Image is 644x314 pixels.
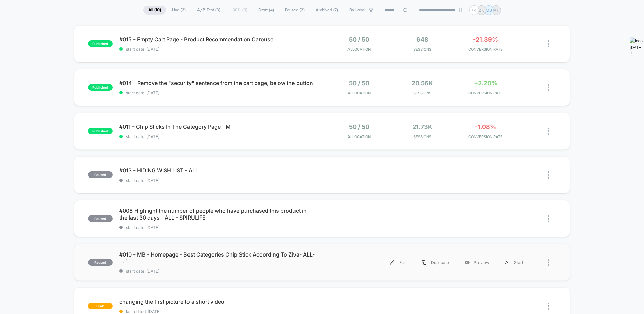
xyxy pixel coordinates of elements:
span: CONVERSION RATE [455,91,516,95]
img: close [548,128,549,135]
img: close [548,171,549,179]
span: -1.08% [475,123,496,130]
span: Sessions [392,91,452,95]
span: +2.20% [474,80,497,87]
img: close [548,40,549,47]
div: + 4 [469,5,479,15]
span: start date: [DATE] [119,134,322,139]
div: Start [497,255,531,270]
div: Duplicate [414,255,457,270]
span: Allocation [347,91,371,95]
p: MB [486,8,492,13]
span: #014 - Remove the "security" sentence from the cart page, below the button [119,80,322,86]
span: Paused ( 3 ) [280,6,310,15]
span: By Label [349,8,365,13]
span: draft [88,303,113,309]
span: CONVERSION RATE [455,47,516,52]
img: close [548,259,549,266]
span: -21.39% [473,36,498,43]
span: published [88,40,113,47]
img: close [548,303,549,310]
span: #015 - Empty Cart Page - Product Recommendation Carousel [119,36,322,43]
span: All ( 10 ) [143,6,166,15]
p: AT [494,8,499,13]
span: Sessions [392,134,452,139]
span: A/B Test ( 3 ) [192,6,225,15]
p: ZK [479,8,484,13]
img: close [548,84,549,91]
div: [DATE] [630,44,644,51]
span: 50 / 50 [349,80,369,87]
span: Sessions [392,47,452,52]
span: 50 / 50 [349,123,369,130]
div: Edit [383,255,414,270]
span: paused [88,259,113,266]
img: logo [630,38,643,44]
span: Live ( 3 ) [167,6,191,15]
img: menu [505,260,508,265]
span: CONVERSION RATE [455,134,516,139]
span: start date: [DATE] [119,47,322,52]
span: start date: [DATE] [119,269,322,274]
span: Allocation [347,134,371,139]
span: published [88,84,113,91]
img: close [548,215,549,222]
span: 648 [416,36,428,43]
span: Archived ( 7 ) [311,6,343,15]
img: menu [390,260,395,265]
span: Draft ( 4 ) [253,6,279,15]
span: published [88,128,113,134]
span: 50 / 50 [349,36,369,43]
div: Preview [457,255,497,270]
span: 21.73k [412,123,432,130]
span: start date: [DATE] [119,178,322,183]
span: Allocation [347,47,371,52]
span: #010 - MB - Homepage - Best Categories Chip Stick Acoording To Ziva- ALL- [119,251,322,265]
span: last edited: [DATE] [119,309,322,314]
span: start date: [DATE] [119,225,322,230]
span: paused [88,171,113,178]
img: end [458,8,462,12]
span: start date: [DATE] [119,90,322,95]
span: changing the first picture to a short video [119,298,322,305]
span: #011 - Chip Sticks In The Category Page - M [119,123,322,130]
span: #008 Highlight the number of people who have purchased this product in the last 30 days - ALL - S... [119,207,322,221]
img: menu [422,260,426,265]
span: paused [88,215,113,222]
span: 20.56k [412,80,433,87]
span: #013 - HIDING WISH LIST - ALL [119,167,322,174]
